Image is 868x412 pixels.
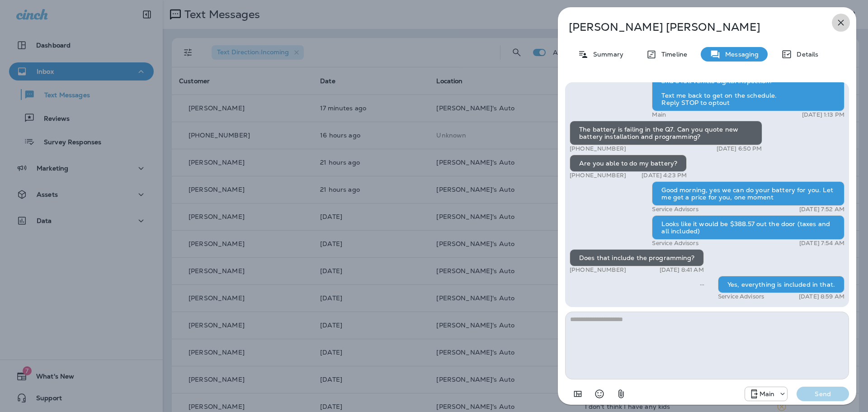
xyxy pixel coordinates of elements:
[717,145,762,152] p: [DATE] 6:50 PM
[652,240,698,247] p: Service Advisors
[700,280,704,288] span: Sent
[792,51,818,58] p: Details
[570,155,687,172] div: Are you able to do my battery?
[652,181,844,206] div: Good morning, yes we can do your battery for you. Let me get a price for you, one moment
[570,121,762,145] div: The battery is failing in the Q7. Can you quote new battery installation and programming?
[570,172,626,179] p: [PHONE_NUMBER]
[642,172,687,179] p: [DATE] 4:23 PM
[759,390,775,398] p: Main
[799,206,844,213] p: [DATE] 7:52 AM
[718,293,764,300] p: Service Advisors
[590,385,609,403] button: Select an emoji
[721,51,759,58] p: Messaging
[718,276,844,293] div: Yes, everything is included in that.
[657,51,687,58] p: Timeline
[570,249,704,266] div: Does that include the programming?
[799,240,844,247] p: [DATE] 7:54 AM
[570,266,626,274] p: [PHONE_NUMBER]
[570,145,626,152] p: [PHONE_NUMBER]
[652,206,698,213] p: Service Advisors
[652,111,666,118] p: Main
[569,21,816,33] p: [PERSON_NAME] [PERSON_NAME]
[589,51,623,58] p: Summary
[652,215,844,240] div: Looks like it would be $388.57 out the door (taxes and all included)
[799,293,844,300] p: [DATE] 8:59 AM
[569,385,587,403] button: Add in a premade template
[802,111,844,118] p: [DATE] 1:13 PM
[745,388,788,399] div: +1 (941) 231-4423
[660,266,704,274] p: [DATE] 8:41 AM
